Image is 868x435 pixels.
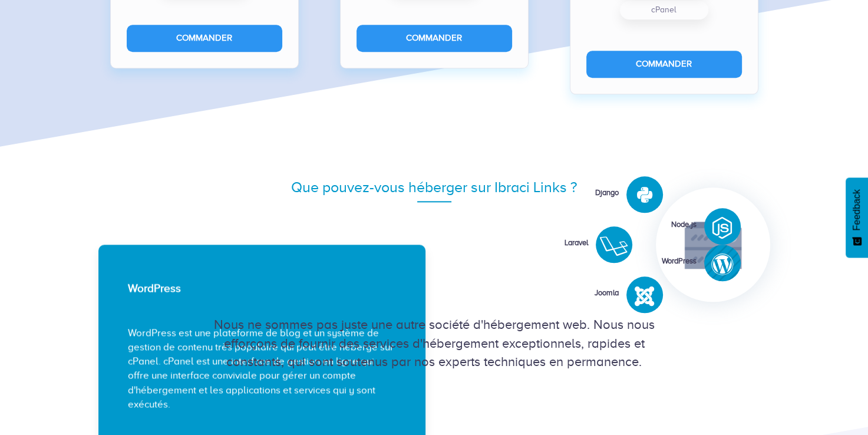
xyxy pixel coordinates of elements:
div: Joomla [530,288,619,299]
button: Commander [586,51,742,77]
span: WordPress [128,282,181,294]
div: WordPress [608,256,697,267]
button: Commander [127,25,282,51]
li: cPanel [620,1,708,19]
div: Django [530,187,619,199]
span: Feedback [852,189,862,230]
div: Nous ne sommes pas juste une autre société d'hébergement web. Nous nous efforçons de fournir des ... [98,315,770,371]
div: Node.js [608,219,697,230]
button: Commander [357,25,512,51]
div: Que pouvez-vous héberger sur Ibraci Links ? [98,177,770,198]
button: Feedback - Afficher l’enquête [846,177,868,258]
div: Laravel [500,238,588,249]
